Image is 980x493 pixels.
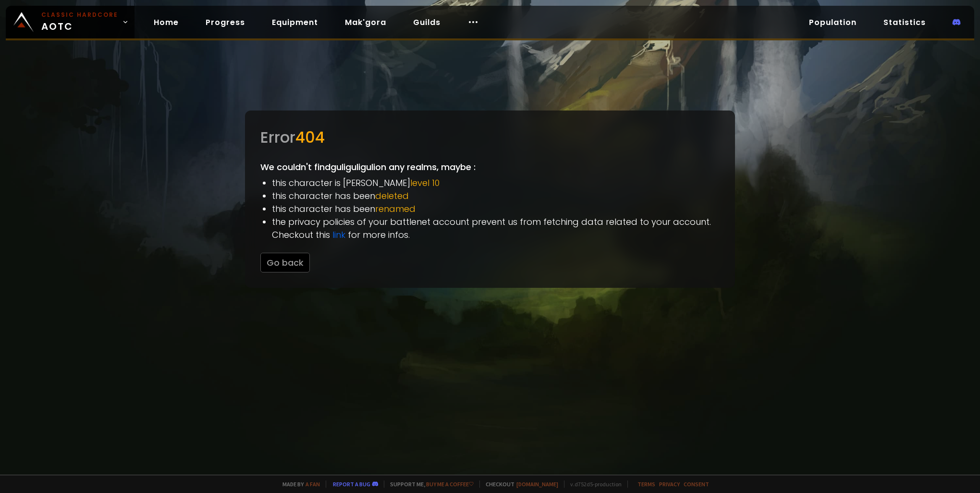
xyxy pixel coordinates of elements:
[264,12,326,32] a: Equipment
[146,12,186,32] a: Home
[801,12,864,32] a: Population
[272,189,720,202] li: this character has been
[272,176,720,189] li: this character is [PERSON_NAME]
[295,126,325,148] span: 404
[272,202,720,215] li: this character has been
[637,481,655,488] a: Terms
[272,215,720,241] li: the privacy policies of your battlenet account prevent us from fetching data related to your acco...
[198,12,253,32] a: Progress
[479,481,558,488] span: Checkout
[6,6,135,38] a: Classic HardcoreAOTC
[684,481,709,488] a: Consent
[659,481,680,488] a: Privacy
[426,481,474,488] a: Buy me a coffee
[337,12,394,32] a: Mak'gora
[384,481,474,488] span: Support me,
[332,229,345,241] a: link
[375,190,409,202] span: deleted
[306,481,320,488] a: a fan
[260,126,720,149] div: Error
[564,481,622,488] span: v. d752d5 - production
[41,11,118,34] span: AOTC
[375,203,416,215] span: renamed
[410,177,440,189] span: level 10
[876,12,933,32] a: Statistics
[516,481,558,488] a: [DOMAIN_NAME]
[260,257,310,269] a: Go back
[405,12,448,32] a: Guilds
[245,111,735,288] div: We couldn't find guliguliguli on any realms, maybe :
[277,481,320,488] span: Made by
[260,253,310,272] button: Go back
[41,11,118,19] small: Classic Hardcore
[333,481,370,488] a: Report a bug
